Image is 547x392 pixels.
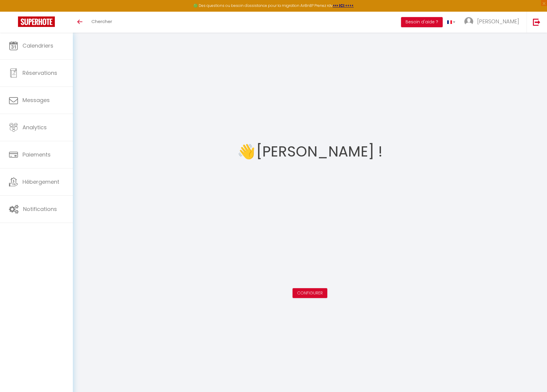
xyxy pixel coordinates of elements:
span: Réservations [22,69,57,77]
span: Notifications [23,205,57,213]
h1: [PERSON_NAME] ! [256,134,382,170]
img: logout [533,18,540,26]
span: 👋 [237,140,255,163]
span: Paiements [22,151,51,158]
iframe: welcome-outil.mov [214,170,406,277]
span: Chercher [91,18,112,25]
a: >>> ICI <<<< [333,3,354,8]
span: Hébergement [22,178,59,186]
a: ... [PERSON_NAME] [460,12,527,33]
img: ... [464,17,473,26]
span: Analytics [22,124,47,131]
span: Messages [22,96,50,104]
a: Chercher [87,12,117,33]
button: Configurer [293,288,327,298]
button: Besoin d'aide ? [401,17,443,27]
a: Configurer [297,290,323,296]
span: Calendriers [22,42,53,49]
span: [PERSON_NAME] [477,18,519,25]
img: Super Booking [18,16,55,27]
